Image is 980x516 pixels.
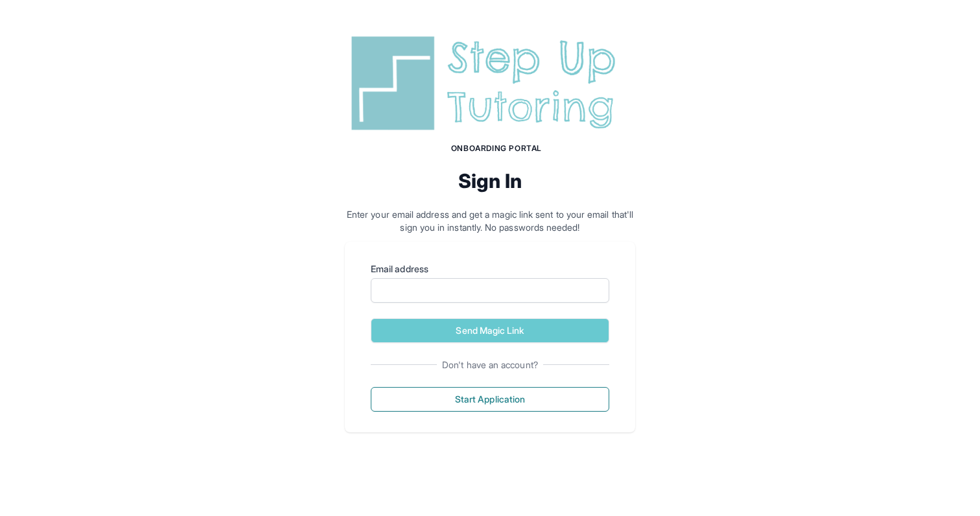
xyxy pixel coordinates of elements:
[345,31,635,135] img: Step Up Tutoring horizontal logo
[345,169,635,193] h2: Sign In
[437,358,543,371] span: Don't have an account?
[358,143,635,154] h1: Onboarding Portal
[371,263,609,276] label: Email address
[345,208,635,234] p: Enter your email address and get a magic link sent to your email that'll sign you in instantly. N...
[371,387,609,412] button: Start Application
[371,318,609,343] button: Send Magic Link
